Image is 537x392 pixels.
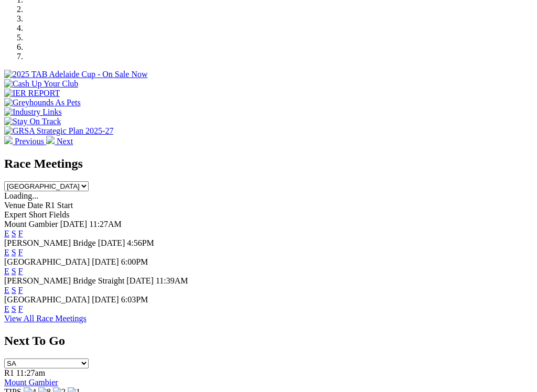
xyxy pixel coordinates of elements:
a: S [12,229,16,238]
span: Venue [4,201,25,210]
span: 6:03PM [121,295,148,304]
span: 11:27am [16,368,45,377]
a: F [18,286,23,295]
span: Date [27,201,43,210]
a: E [4,248,9,257]
span: [DATE] [92,257,119,266]
a: F [18,304,23,313]
a: Mount Gambier [4,378,58,387]
img: IER REPORT [4,89,60,98]
img: Industry Links [4,107,62,117]
a: F [18,248,23,257]
a: S [12,304,16,313]
span: 11:39AM [156,276,188,285]
a: S [12,248,16,257]
span: [DATE] [92,295,119,304]
span: [GEOGRAPHIC_DATA] [4,257,90,266]
span: [DATE] [60,220,88,228]
span: R1 Start [45,201,73,210]
img: GRSA Strategic Plan 2025-27 [4,126,113,136]
span: 11:27AM [89,220,122,228]
img: Greyhounds As Pets [4,98,81,107]
a: View All Race Meetings [4,314,87,323]
span: Next [57,137,73,146]
span: [PERSON_NAME] Bridge [4,238,96,247]
h2: Race Meetings [4,157,533,171]
span: Short [29,210,47,219]
span: Previous [15,137,44,146]
a: S [12,286,16,295]
span: Fields [49,210,69,219]
img: chevron-left-pager-white.svg [4,136,13,144]
span: Loading... [4,191,38,200]
span: Mount Gambier [4,220,58,228]
span: R1 [4,368,14,377]
a: Next [46,137,73,146]
img: Cash Up Your Club [4,79,78,89]
span: [PERSON_NAME] Bridge Straight [4,276,124,285]
img: chevron-right-pager-white.svg [46,136,55,144]
span: [GEOGRAPHIC_DATA] [4,295,90,304]
img: 2025 TAB Adelaide Cup - On Sale Now [4,70,148,79]
a: E [4,304,9,313]
h2: Next To Go [4,334,533,348]
a: Previous [4,137,46,146]
a: F [18,229,23,238]
span: Expert [4,210,27,219]
img: Stay On Track [4,117,61,126]
a: S [12,267,16,276]
a: F [18,267,23,276]
a: E [4,286,9,295]
span: 6:00PM [121,257,148,266]
a: E [4,267,9,276]
a: E [4,229,9,238]
span: 4:56PM [127,238,154,247]
span: [DATE] [126,276,154,285]
span: [DATE] [98,238,125,247]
